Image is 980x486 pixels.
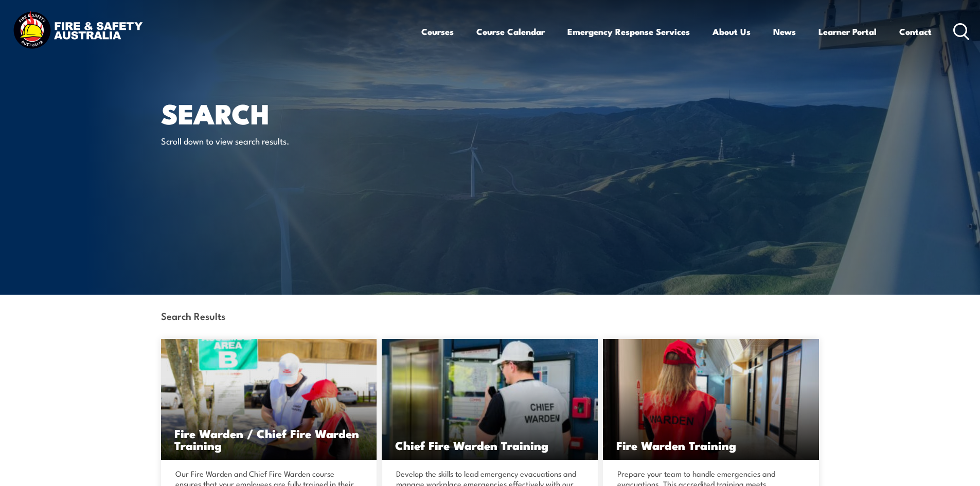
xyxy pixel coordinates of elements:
a: Course Calendar [476,18,545,45]
h3: Chief Fire Warden Training [395,439,584,451]
h1: Search [161,101,415,125]
img: Chief Fire Warden Training [382,339,598,460]
a: About Us [712,18,751,45]
a: Contact [899,18,932,45]
a: Learner Portal [818,18,877,45]
strong: Search Results [161,309,225,322]
img: Fire Warden and Chief Fire Warden Training [161,339,377,460]
h3: Fire Warden / Chief Fire Warden Training [174,427,364,451]
a: Emergency Response Services [567,18,690,45]
a: News [773,18,796,45]
h3: Fire Warden Training [616,439,806,451]
a: Courses [421,18,454,45]
p: Scroll down to view search results. [161,135,349,147]
a: Fire Warden / Chief Fire Warden Training [161,339,377,460]
img: Fire Warden Training [603,339,819,460]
